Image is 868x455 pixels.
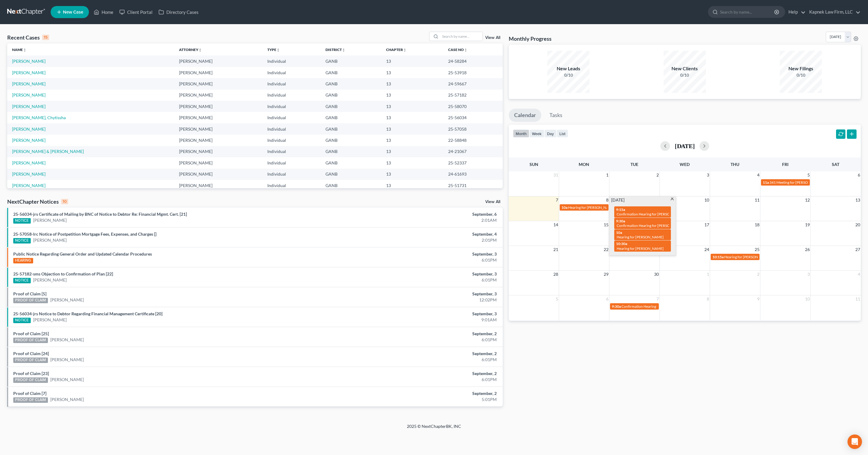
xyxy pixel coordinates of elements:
div: 0/10 [664,72,706,78]
a: [PERSON_NAME] [12,138,46,143]
a: [PERSON_NAME] [12,70,46,75]
span: 19 [804,221,810,228]
span: 14 [553,221,559,228]
span: 2 [656,171,659,179]
td: [PERSON_NAME] [174,112,263,123]
a: Districtunfold_more [325,47,345,52]
span: 3 [706,171,710,179]
span: 15 [603,221,609,228]
a: [PERSON_NAME] [33,277,67,283]
span: 8 [605,196,609,204]
td: [PERSON_NAME] [174,78,263,89]
a: [PERSON_NAME] & [PERSON_NAME] [12,149,84,154]
a: [PERSON_NAME] [12,171,46,177]
div: 0/10 [780,72,822,78]
div: 10 [61,199,68,204]
td: 25-57182 [443,90,503,101]
a: [PERSON_NAME] [12,92,46,97]
div: 2:01PM [339,237,496,243]
i: unfold_more [23,48,27,52]
span: 9 [756,295,760,303]
div: PROOF OF CLAIM [13,358,48,363]
div: HEARING [13,258,33,263]
a: Tasks [544,109,568,122]
span: 13 [855,196,861,204]
div: September, 2 [339,351,496,357]
div: NOTICE [13,238,31,243]
div: 12:02PM [339,297,496,303]
div: September, 3 [339,311,496,317]
div: September, 3 [339,251,496,257]
td: [PERSON_NAME] [174,101,263,112]
td: GANB [321,101,381,112]
span: 5 [555,295,559,303]
td: GANB [321,56,381,67]
td: [PERSON_NAME] [174,67,263,78]
div: September, 4 [339,231,496,237]
td: [PERSON_NAME] [174,169,263,180]
div: PROOF OF CLAIM [13,397,48,403]
td: [PERSON_NAME] [174,146,263,157]
td: Individual [263,78,321,89]
td: [PERSON_NAME] [174,90,263,101]
td: 13 [381,146,443,157]
div: September, 3 [339,291,496,297]
a: [PERSON_NAME] [12,126,46,132]
span: 29 [603,271,609,278]
a: Nameunfold_more [12,47,27,52]
td: GANB [321,146,381,157]
td: 25-53918 [443,67,503,78]
span: 4 [857,271,861,278]
td: [PERSON_NAME] [174,180,263,191]
div: 6:01PM [339,257,496,263]
div: NOTICE [13,218,31,224]
span: 1 [605,171,609,179]
a: Proof of Claim [7] [13,391,46,396]
span: 25 [754,246,760,253]
td: GANB [321,180,381,191]
div: 5:01PM [339,396,496,402]
a: Help [785,7,806,17]
span: 7 [555,196,559,204]
td: [PERSON_NAME] [174,135,263,146]
td: 24-59667 [443,78,503,89]
div: 2025 © NextChapterBK, INC [262,423,606,434]
span: [DATE] [611,197,624,203]
span: Confirmation Hearing for [PERSON_NAME] [617,223,686,228]
a: [PERSON_NAME] [12,104,46,109]
span: 20 [855,221,861,228]
td: [PERSON_NAME] [174,123,263,135]
a: [PERSON_NAME] [50,396,84,402]
td: Individual [263,169,321,180]
span: 8 [706,295,710,303]
i: unfold_more [464,48,467,52]
span: 2 [756,271,760,278]
span: 24 [704,246,710,253]
span: Sat [832,162,839,167]
td: 13 [381,112,443,123]
td: GANB [321,123,381,135]
a: View All [485,36,500,40]
td: 24-61693 [443,169,503,180]
span: 17 [704,221,710,228]
a: [PERSON_NAME] [50,357,84,363]
span: 12 [804,196,810,204]
span: 341 Meeting for [PERSON_NAME] [769,180,824,185]
input: Search by name... [440,32,483,41]
td: [PERSON_NAME] [174,56,263,67]
a: View All [485,200,500,204]
span: 22 [603,246,609,253]
a: [PERSON_NAME] [50,377,84,383]
a: Case Nounfold_more [448,47,467,52]
a: Directory Cases [156,7,202,17]
span: 7 [656,295,659,303]
i: unfold_more [403,48,407,52]
div: New Filings [780,65,822,72]
div: 15 [42,35,49,40]
div: NOTICE [13,278,31,283]
td: 25-56034 [443,112,503,123]
span: Thu [731,162,739,167]
td: 24-58284 [443,56,503,67]
a: [PERSON_NAME] [33,237,67,243]
span: 27 [855,246,861,253]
